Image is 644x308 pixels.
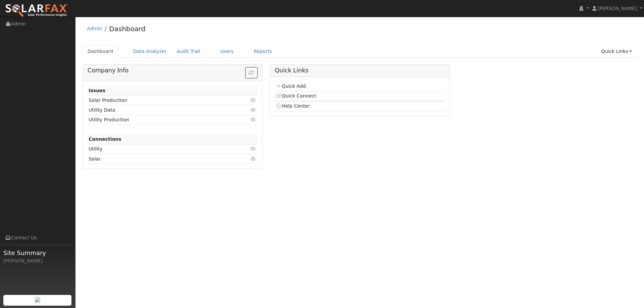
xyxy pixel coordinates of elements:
td: Solar [88,154,230,164]
a: Admin [87,26,102,31]
a: Users [215,45,239,58]
a: Help Center [276,103,310,109]
a: Quick Connect [276,93,316,99]
i: Click to view [251,108,257,112]
img: SolarFax [5,4,68,18]
img: retrieve [35,297,40,302]
i: Click to view [251,146,257,151]
a: Reports [249,45,277,58]
a: Dashboard [109,25,146,33]
td: Solar Production [88,96,230,105]
div: [PERSON_NAME] [3,257,72,264]
td: Utility Production [88,115,230,125]
a: Dashboard [83,45,118,58]
span: [PERSON_NAME] [598,6,637,11]
a: Quick Add [276,83,306,89]
strong: Connections [89,136,121,142]
td: Utility Data [88,105,230,115]
strong: Issues [89,88,105,93]
h5: Quick Links [275,67,445,74]
i: Click to view [251,117,257,122]
a: Data Analyzer [128,45,172,58]
i: Click to view [251,157,257,161]
td: Utility [88,144,230,154]
span: Site Summary [3,248,72,257]
a: Audit Trail [172,45,205,58]
i: Click to view [251,98,257,103]
h5: Company Info [88,67,258,74]
a: Quick Links [596,45,637,58]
